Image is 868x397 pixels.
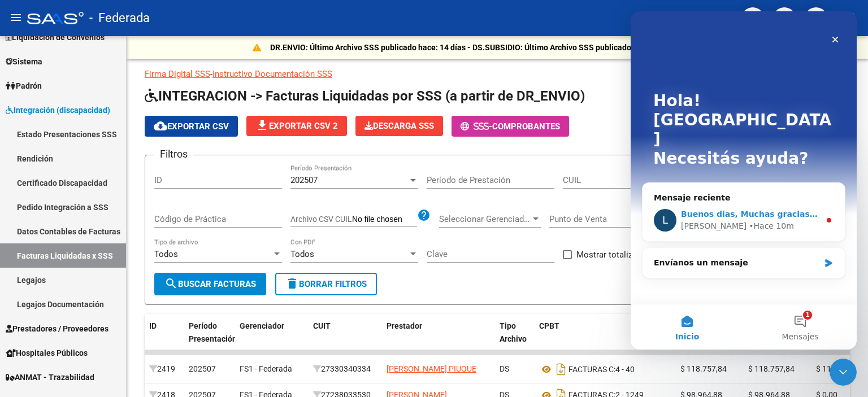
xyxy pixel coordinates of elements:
[461,121,492,132] span: -
[240,364,292,373] span: FS1 - Federada
[439,214,531,224] span: Seleccionar Gerenciador
[89,6,150,30] span: - Federada
[194,18,215,38] div: Cerrar
[184,314,235,364] datatable-header-cell: Período Presentación
[355,116,443,137] app-download-masive: Descarga masiva de comprobantes (adjuntos)
[364,121,434,131] span: Descarga SSS
[6,371,94,383] span: ANMAT - Trazabilidad
[240,321,284,330] span: Gerenciador
[270,41,680,54] p: DR.ENVIO: Último Archivo SSS publicado hace: 14 días - DS.SUBSIDIO: Último Archivo SSS publicado ...
[154,146,193,162] h3: Filtros
[313,363,377,376] div: 27330340334
[554,360,568,378] i: Descargar documento
[50,209,116,221] div: [PERSON_NAME]
[23,246,189,258] div: Envíanos un mensaje
[748,364,795,373] span: $ 118.757,84
[154,249,178,259] span: Todos
[417,208,431,222] mat-icon: help
[500,364,509,373] span: DS
[149,363,180,376] div: 2419
[6,55,42,68] span: Sistema
[50,198,437,207] span: Buenos dias, Muchas gracias por comunicarse con el soporte técnico de la plataforma.
[212,69,332,79] a: Instructivo Documentación SSS
[255,121,338,131] span: Exportar CSV 2
[154,119,167,133] mat-icon: cloud_download
[500,321,527,343] span: Tipo Archivo
[830,359,857,386] iframe: Intercom live chat
[631,11,857,350] iframe: Intercom live chat
[495,314,535,364] datatable-header-cell: Tipo Archivo
[6,322,108,335] span: Prestadores / Proveedores
[576,248,658,261] span: Mostrar totalizadores
[387,321,422,330] span: Prestador
[6,80,42,92] span: Padrón
[387,364,476,373] span: [PERSON_NAME] PIUQUE
[145,314,184,364] datatable-header-cell: ID
[290,215,352,224] span: Archivo CSV CUIL
[11,236,215,267] div: Envíanos un mensaje
[452,116,569,137] button: -Comprobantes
[285,279,367,289] span: Borrar Filtros
[154,273,266,295] button: Buscar Facturas
[568,365,615,374] span: FACTURAS C:
[680,364,727,373] span: $ 118.757,84
[164,277,178,290] mat-icon: search
[539,321,559,330] span: CPBT
[151,321,188,329] span: Mensajes
[313,321,331,330] span: CUIT
[355,116,443,136] button: Descarga SSS
[246,116,347,136] button: Exportar CSV 2
[290,175,318,185] span: 202507
[145,88,585,104] span: INTEGRACION -> Facturas Liquidadas por SSS (a partir de DR_ENVIO)
[290,249,314,259] span: Todos
[352,215,417,225] input: Archivo CSV CUIL
[255,119,269,132] mat-icon: file_download
[285,277,299,290] mat-icon: delete
[6,347,88,359] span: Hospitales Públicos
[154,121,229,132] span: Exportar CSV
[9,11,23,24] mat-icon: menu
[164,279,256,289] span: Buscar Facturas
[113,293,226,338] button: Mensajes
[145,68,850,80] p: -
[6,31,105,43] span: Liquidación de Convenios
[145,116,238,137] button: Exportar CSV
[6,104,110,116] span: Integración (discapacidad)
[492,121,560,132] span: Comprobantes
[145,69,210,79] a: Firma Digital SSS
[45,321,69,329] span: Inicio
[118,209,163,221] div: • Hace 10m
[535,314,676,364] datatable-header-cell: CPBT
[235,314,309,364] datatable-header-cell: Gerenciador
[816,364,862,373] span: $ 118.757,84
[275,273,377,295] button: Borrar Filtros
[189,364,216,373] span: 202507
[149,321,157,330] span: ID
[189,321,237,343] span: Período Presentación
[382,314,495,364] datatable-header-cell: Prestador
[539,360,671,378] div: 4 - 40
[309,314,382,364] datatable-header-cell: CUIT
